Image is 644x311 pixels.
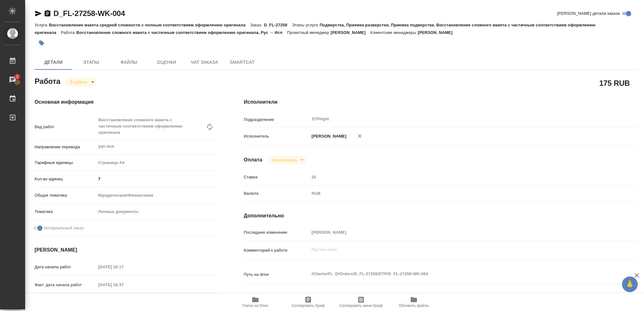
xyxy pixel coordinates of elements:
[35,192,96,199] p: Общая тематика
[189,58,219,66] span: Чат заказа
[625,278,635,291] span: 🙏
[35,282,96,288] p: Факт. дата начала работ
[244,271,309,278] p: Путь на drive
[68,79,89,85] button: В работе
[264,23,292,27] p: D_FL-27258
[287,30,330,35] p: Проектный менеджер
[96,262,151,271] input: Пустое поле
[35,124,96,130] p: Вид работ
[244,229,309,236] p: Последнее изменение
[65,78,97,86] div: В работе
[61,30,76,35] p: Работа
[114,58,144,66] span: Файлы
[244,98,637,106] h4: Исполнители
[35,264,96,270] p: Дата начала работ
[35,98,219,106] h4: Основная информация
[339,303,382,308] span: Скопировать мини-бриф
[353,129,367,143] button: Удалить исполнителя
[44,225,84,231] span: Нотариальный заказ
[35,144,96,150] p: Направление перевода
[244,212,637,220] h4: Дополнительно
[282,293,335,311] button: Скопировать бриф
[242,303,268,308] span: Папка на Drive
[227,58,257,66] span: SmartCat
[2,72,24,88] a: 2
[35,75,60,86] h2: Работа
[309,172,604,182] input: Пустое поле
[291,303,325,308] span: Скопировать бриф
[96,190,219,201] div: Юридическая/Финансовая
[35,246,219,254] h4: [PERSON_NAME]
[35,176,96,182] p: Кол-во единиц
[152,58,182,66] span: Оценки
[53,9,125,18] a: D_FL-27258-WK-004
[96,280,151,289] input: Пустое поле
[35,36,48,50] button: Добавить тэг
[370,30,418,35] p: Клиентские менеджеры
[96,174,219,183] input: ✎ Введи что-нибудь
[267,156,306,164] div: В работе
[35,160,96,166] p: Тарифные единицы
[331,30,370,35] p: [PERSON_NAME]
[44,10,51,17] button: Скопировать ссылку
[76,58,106,66] span: Этапы
[35,23,49,27] p: Услуга
[244,190,309,197] p: Валюта
[38,58,69,66] span: Детали
[244,133,309,139] p: Исполнитель
[622,276,638,292] button: 🙏
[292,23,320,27] p: Этапы услуги
[96,157,219,168] div: Страница А4
[96,206,219,217] div: Личные документы
[244,117,309,123] p: Подразделение
[244,174,309,180] p: Ставка
[335,293,387,311] button: Скопировать мини-бриф
[309,228,604,237] input: Пустое поле
[387,293,440,311] button: Обновить файлы
[35,209,96,215] p: Тематика
[599,78,630,88] h2: 175 RUB
[229,293,282,311] button: Папка на Drive
[12,74,22,80] span: 2
[49,23,250,27] p: Восстановление макета средней сложности с полным соответствием оформлению оригинала
[76,30,287,35] p: Восстановление сложного макета с частичным соответствием оформлению оригинала, Рус → Исп
[399,303,429,308] span: Обновить файлы
[309,269,604,279] textarea: /Clients/FL_D/Orders/D_FL-27258/DTP/D_FL-27258-WK-004
[35,10,42,17] button: Скопировать ссылку для ЯМессенджера
[557,10,620,17] span: [PERSON_NAME] детали заказа
[270,157,298,163] button: Не оплачена
[309,188,604,199] div: RUB
[250,23,264,27] p: Заказ:
[244,156,262,164] h4: Оплата
[244,247,309,254] p: Комментарий к работе
[418,30,457,35] p: [PERSON_NAME]
[309,133,347,139] p: [PERSON_NAME]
